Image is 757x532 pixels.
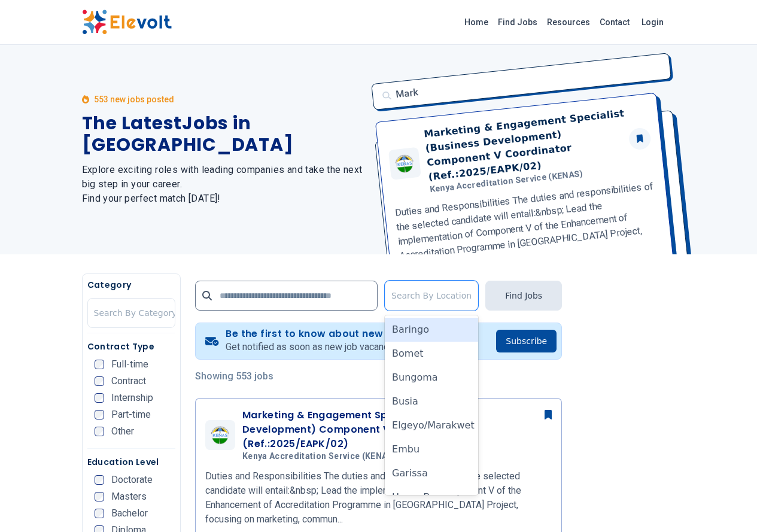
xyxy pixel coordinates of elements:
h5: Education Level [87,456,175,468]
p: Duties and Responsibilities The duties and responsibilities of the selected candidate will entail... [205,469,552,527]
a: Find Jobs [493,13,542,32]
div: Garissa [385,461,478,485]
img: Elevolt [82,10,172,35]
h5: Category [87,279,175,291]
input: Doctorate [95,475,104,485]
span: Kenya Accreditation Service (KENAS) [242,451,396,462]
h3: Marketing & Engagement Specialist (Business Development) Component V Coordinator (Ref.:2025/EAPK/02) [242,408,552,451]
input: Full-time [95,360,104,369]
span: Other [111,427,134,436]
span: Doctorate [111,475,153,485]
input: Part-time [95,410,104,419]
input: Internship [95,393,104,403]
input: Bachelor [95,509,104,518]
h5: Contract Type [87,341,175,352]
p: Get notified as soon as new job vacancies are posted. [226,340,451,354]
iframe: Chat Widget [697,475,757,532]
div: Busia [385,390,478,414]
span: Full-time [111,360,148,369]
button: Find Jobs [485,281,562,311]
div: Elgeyo/Marakwet [385,414,478,437]
div: Bomet [385,342,478,366]
span: Part-time [111,410,151,419]
h2: Explore exciting roles with leading companies and take the next big step in your career. Find you... [82,163,364,206]
a: Login [634,10,671,34]
input: Contract [95,376,104,386]
img: Kenya Accreditation Service (KENAS) [208,425,232,445]
p: Showing 553 jobs [195,369,562,384]
input: Masters [95,492,104,501]
h4: Be the first to know about new jobs. [226,328,451,340]
div: Homa Bay [385,485,478,509]
div: Bungoma [385,366,478,390]
a: Home [460,13,493,32]
span: Internship [111,393,153,403]
button: Subscribe [496,330,557,352]
span: Bachelor [111,509,148,518]
div: Baringo [385,318,478,342]
div: Embu [385,437,478,461]
span: Masters [111,492,147,501]
a: Contact [595,13,634,32]
span: Contract [111,376,146,386]
a: Resources [542,13,595,32]
p: 553 new jobs posted [94,93,174,105]
h1: The Latest Jobs in [GEOGRAPHIC_DATA] [82,113,364,156]
input: Other [95,427,104,436]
